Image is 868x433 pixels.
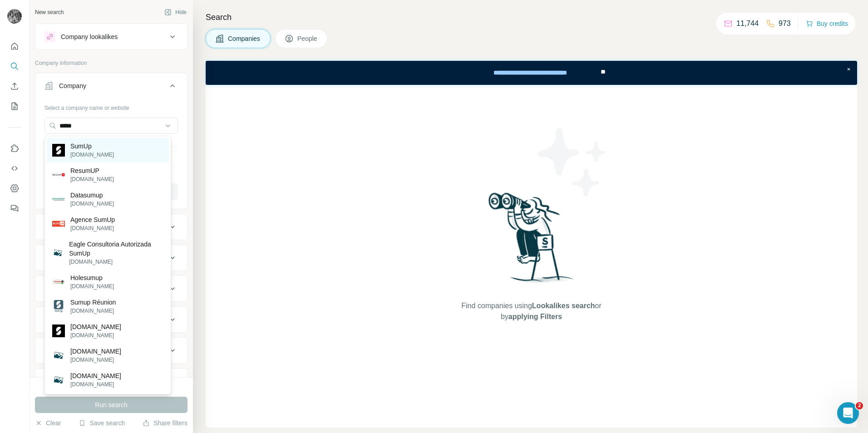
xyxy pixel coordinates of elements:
[70,331,121,340] p: [DOMAIN_NAME]
[7,98,22,114] button: My lists
[70,298,116,307] p: Sumup Réunion
[70,356,121,364] p: [DOMAIN_NAME]
[35,26,187,48] button: Company lookalikes
[7,140,22,157] button: Use Surfe on LinkedIn
[70,273,114,282] p: Holesumup
[7,200,22,216] button: Feedback
[70,307,116,315] p: [DOMAIN_NAME]
[508,313,562,320] span: applying Filters
[35,370,187,392] button: Keywords
[70,200,114,208] p: [DOMAIN_NAME]
[52,349,65,362] img: vsumup.com
[69,240,163,258] p: Eagle Consultoria Autorizada SumUp
[532,121,613,203] img: Surfe Illustration - Stars
[70,175,114,183] p: [DOMAIN_NAME]
[779,18,791,29] p: 973
[856,402,863,409] span: 2
[532,302,595,310] span: Lookalikes search
[79,418,125,428] button: Save search
[7,58,22,74] button: Search
[228,34,261,43] span: Companies
[206,11,857,24] h4: Search
[70,166,114,175] p: ResumUP
[459,300,604,322] span: Find companies using or by
[158,5,193,19] button: Hide
[7,9,22,24] img: Avatar
[70,347,121,356] p: [DOMAIN_NAME]
[736,18,759,29] p: 11,744
[7,38,22,54] button: Quick start
[44,100,178,112] div: Select a company name or website
[35,59,187,67] p: Company information
[52,276,65,288] img: Holesumup
[35,247,187,269] button: HQ location
[59,81,86,90] div: Company
[837,402,859,424] iframe: Intercom live chat
[61,32,118,41] div: Company lookalikes
[52,300,65,313] img: Sumup Réunion
[52,217,65,230] img: Agence SumUp
[52,193,65,206] img: Datasumup
[70,142,114,151] p: SumUp
[52,144,65,157] img: SumUp
[35,340,187,361] button: Technologies
[70,282,114,290] p: [DOMAIN_NAME]
[35,418,61,428] button: Clear
[52,374,65,386] img: sumupharma.com
[35,309,187,330] button: Employees (size)
[484,190,579,291] img: Surfe Illustration - Woman searching with binoculars
[7,78,22,94] button: Enrich CSV
[35,75,187,100] button: Company
[297,34,318,43] span: People
[206,61,857,85] iframe: Banner
[70,151,114,159] p: [DOMAIN_NAME]
[70,224,115,232] p: [DOMAIN_NAME]
[70,215,115,224] p: Agence SumUp
[806,17,848,30] button: Buy credits
[69,258,163,266] p: [DOMAIN_NAME]
[70,371,121,380] p: [DOMAIN_NAME]
[7,180,22,197] button: Dashboard
[52,168,65,181] img: ResumUP
[143,418,187,428] button: Share filters
[35,8,64,16] div: New search
[7,160,22,177] button: Use Surfe API
[70,322,121,331] p: [DOMAIN_NAME]
[52,247,64,258] img: Eagle Consultoria Autorizada SumUp
[70,191,114,200] p: Datasumup
[70,380,121,389] p: [DOMAIN_NAME]
[35,278,187,300] button: Annual revenue ($)
[35,216,187,238] button: Industry
[52,325,65,337] img: sumup.com.au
